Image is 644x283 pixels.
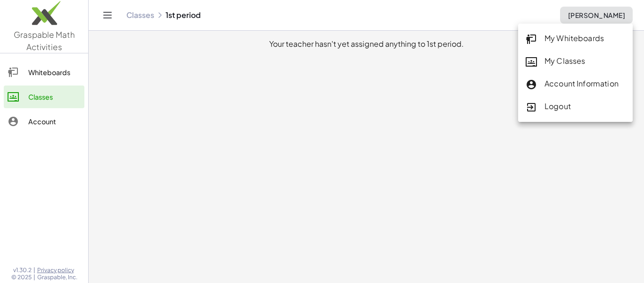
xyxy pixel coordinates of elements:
[4,86,84,108] a: Classes
[28,116,81,127] div: Account
[518,50,633,73] a: My Classes
[100,8,115,23] button: Toggle navigation
[11,274,32,281] span: © 2025
[126,10,154,20] a: Classes
[37,266,77,274] a: Privacy policy
[13,266,32,274] span: v1.30.2
[4,110,84,133] a: Account
[96,38,636,50] div: Your teacher hasn't yet assigned anything to 1st period.
[37,274,77,281] span: Graspable, Inc.
[4,61,84,84] a: Whiteboards
[568,11,625,19] span: [PERSON_NAME]
[518,27,633,50] a: My Whiteboards
[28,91,81,103] div: Classes
[28,67,81,78] div: Whiteboards
[526,101,625,113] div: Logout
[14,29,75,52] span: Graspable Math Activities
[560,7,633,24] button: [PERSON_NAME]
[33,266,35,274] span: |
[526,33,625,45] div: My Whiteboards
[526,55,625,68] div: My Classes
[33,274,35,281] span: |
[526,78,625,90] div: Account Information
